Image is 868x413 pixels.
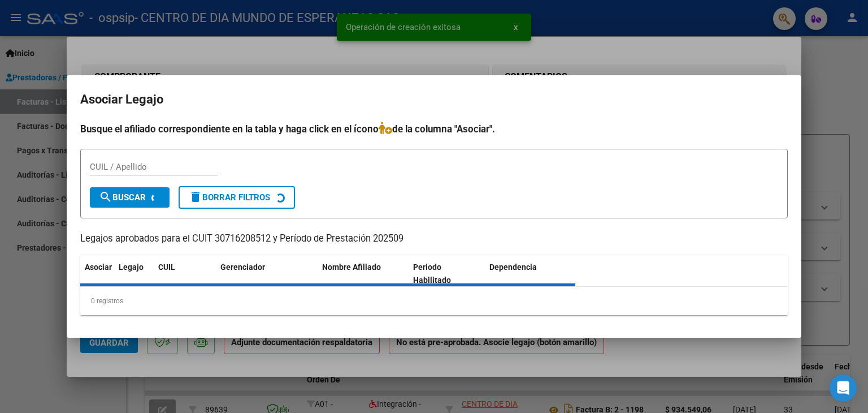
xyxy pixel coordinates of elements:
[99,190,112,204] mat-icon: search
[80,232,788,246] p: Legajos aprobados para el CUIT 30716208512 y Período de Prestación 202509
[830,375,857,402] div: Open Intercom Messenger
[322,263,381,272] span: Nombre Afiliado
[85,263,112,272] span: Asociar
[189,192,270,203] span: Borrar Filtros
[80,287,788,315] div: 0 registros
[318,255,409,292] datatable-header-cell: Nombre Afiliado
[80,122,788,136] h4: Busque el afiliado correspondiente en la tabla y haga click en el ícono de la columna "Asociar".
[489,263,537,272] span: Dependencia
[413,263,451,285] span: Periodo Habilitado
[90,187,170,208] button: Buscar
[409,255,485,292] datatable-header-cell: Periodo Habilitado
[80,89,788,110] h2: Asociar Legajo
[158,263,175,272] span: CUIL
[119,263,144,272] span: Legajo
[179,186,295,209] button: Borrar Filtros
[154,255,216,292] datatable-header-cell: CUIL
[114,255,154,292] datatable-header-cell: Legajo
[220,263,265,272] span: Gerenciador
[216,255,318,292] datatable-header-cell: Gerenciador
[99,192,146,203] span: Buscar
[189,190,202,204] mat-icon: delete
[80,255,114,292] datatable-header-cell: Asociar
[485,255,576,292] datatable-header-cell: Dependencia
